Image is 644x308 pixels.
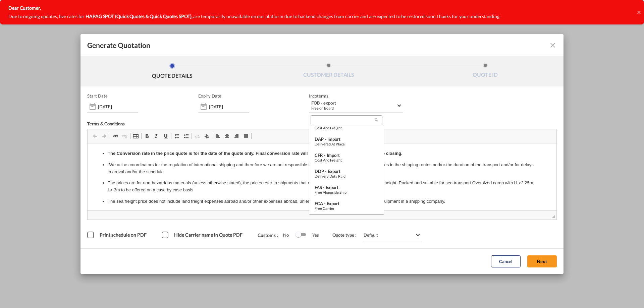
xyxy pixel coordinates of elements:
div: Free Alongside Ship [315,190,378,194]
md-icon: icon-magnify [374,117,379,122]
div: DDP - export [315,169,378,174]
p: "We act as coordinators for the regulation of international shipping and therefore we are not res... [20,18,449,32]
div: CFR - import [315,152,378,158]
div: FAS - export [315,185,378,190]
p: The sea transport prices are subject to the prices of the shipping companies and may change accor... [20,66,449,73]
div: Cost and Freight [315,158,378,162]
p: The sea freight price does not include land freight expenses abroad and/or other expenses abroad,... [20,55,449,62]
p: The prices are for non-hazardous materials (unless otherwise stated), the prices refer to shipmen... [20,36,449,50]
div: Cost and Freight [315,126,378,130]
div: Free Carrier [315,206,378,210]
div: Delivered at Place [315,142,378,146]
div: DAP - import [315,136,378,142]
strong: The Conversion rate in the price quote is for the date of the quote only. Final conversion rate w... [20,7,315,12]
div: Delivery Duty Paid [315,174,378,178]
iframe: Chat [5,273,29,298]
div: FCA - export [315,201,378,206]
